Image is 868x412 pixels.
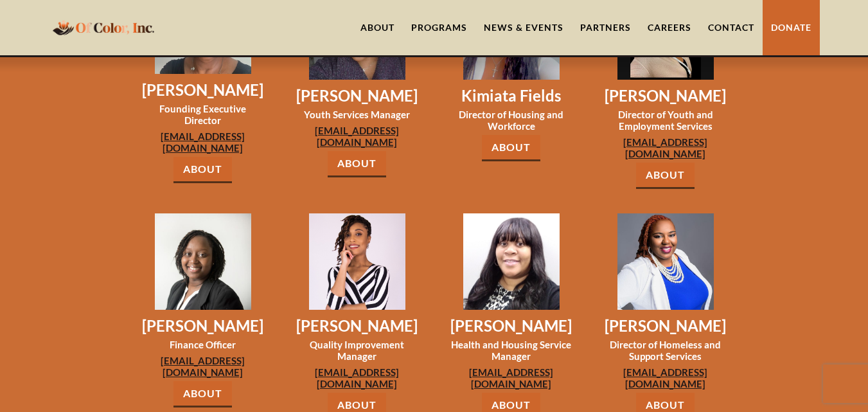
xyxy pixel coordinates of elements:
h3: Director of Homeless and Support Services [603,339,728,362]
a: [EMAIL_ADDRESS][DOMAIN_NAME] [449,366,574,390]
h3: [PERSON_NAME] [449,316,574,336]
h3: Quality Improvement Manager [295,339,420,362]
a: [EMAIL_ADDRESS][DOMAIN_NAME] [603,136,728,159]
h3: Director of Youth and Employment Services [603,109,728,132]
h3: Health and Housing Service Manager [449,339,574,362]
a: [EMAIL_ADDRESS][DOMAIN_NAME] [141,130,265,154]
h3: [PERSON_NAME] [141,316,265,336]
h3: [PERSON_NAME] [603,316,728,336]
div: Programs [411,21,467,34]
h3: [PERSON_NAME] [141,80,265,100]
h3: [PERSON_NAME] [295,86,420,105]
a: About [173,381,232,408]
h3: [PERSON_NAME] [295,316,420,336]
h3: Finance Officer [141,339,265,350]
a: home [49,12,158,42]
a: About [482,135,540,161]
a: About [636,163,695,189]
h3: Founding Executive Director [141,103,265,126]
a: [EMAIL_ADDRESS][DOMAIN_NAME] [295,366,420,390]
a: [EMAIL_ADDRESS][DOMAIN_NAME] [603,366,728,390]
h3: Kimiata Fields [449,86,574,105]
a: [EMAIL_ADDRESS][DOMAIN_NAME] [295,125,420,148]
a: About [328,151,386,177]
h3: Director of Housing and Workforce [449,109,574,132]
a: [EMAIL_ADDRESS][DOMAIN_NAME] [141,355,265,378]
a: About [173,157,232,183]
h3: [PERSON_NAME] [603,86,728,105]
h3: Youth Services Manager [295,109,420,120]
